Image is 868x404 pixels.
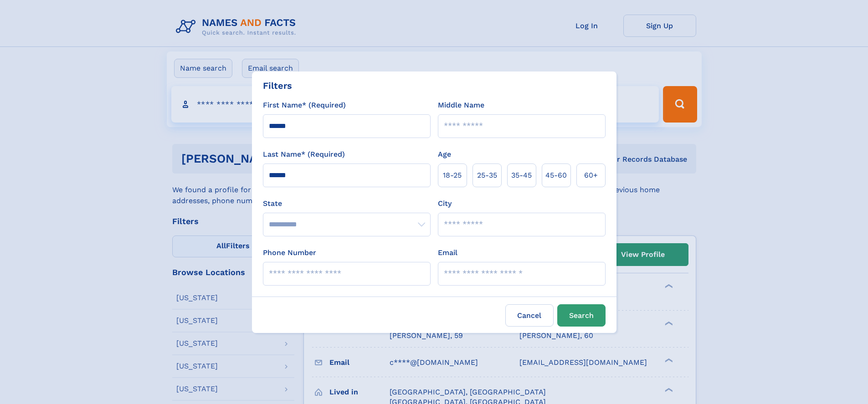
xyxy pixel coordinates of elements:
span: 45‑60 [545,170,567,181]
label: Age [438,149,451,160]
label: State [263,198,431,209]
div: Filters [263,79,292,92]
button: Search [557,304,606,327]
label: City [438,198,452,209]
span: 25‑35 [477,170,497,181]
label: Cancel [505,304,554,327]
span: 18‑25 [443,170,462,181]
label: First Name* (Required) [263,100,346,111]
label: Last Name* (Required) [263,149,345,160]
label: Email [438,247,457,258]
span: 60+ [584,170,598,181]
span: 35‑45 [511,170,532,181]
label: Middle Name [438,100,484,111]
label: Phone Number [263,247,316,258]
